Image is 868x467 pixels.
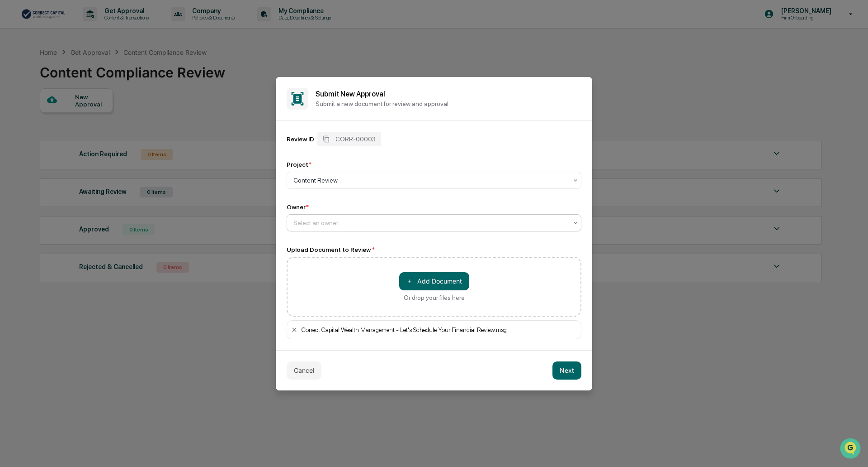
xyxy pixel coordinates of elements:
span: Preclearance [18,114,58,123]
div: Owner [287,203,309,211]
button: Cancel [287,361,321,380]
a: 🔎Data Lookup [5,128,61,144]
a: 🖐️Preclearance [5,111,62,127]
h2: Submit New Approval [316,90,581,98]
iframe: Open customer support [839,437,863,462]
div: 🗄️ [66,115,73,122]
div: Or drop your files here [404,294,465,301]
a: 🗄️Attestations [62,111,116,127]
div: Upload Document to Review [287,246,581,253]
p: Submit a new document for review and approval [316,100,581,107]
span: Pylon [90,154,109,160]
button: Start new chat [154,72,165,83]
div: Correct Capital Wealth Management - Let's Schedule Your Financial Review.msg [302,326,577,333]
div: 🔎 [9,132,16,140]
div: Start new chat [31,69,148,78]
p: How can we help? [9,19,165,34]
a: Powered byPylon [64,153,109,160]
div: We're available if you need us! [31,78,114,86]
span: Attestations [75,114,112,123]
button: Or drop your files here [399,272,469,290]
span: ＋ [406,277,413,285]
span: CORR-00003 [335,135,376,143]
button: Next [552,361,581,380]
div: Project [287,161,311,168]
div: Review ID: [287,135,316,143]
img: 1746055101610-c473b297-6a78-478c-a979-82029cc54cd1 [9,69,25,86]
div: 🖐️ [9,115,16,122]
span: Data Lookup [18,131,57,140]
